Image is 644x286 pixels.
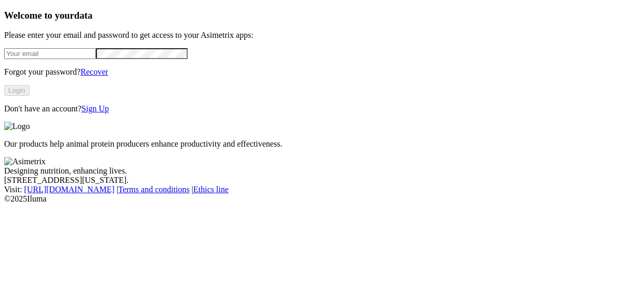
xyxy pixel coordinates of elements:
[4,176,640,185] div: [STREET_ADDRESS][US_STATE].
[4,157,46,166] img: Asimetrix
[193,185,229,194] a: Ethics line
[118,185,190,194] a: Terms and conditions
[4,185,640,194] div: Visit : | |
[81,104,109,113] a: Sign Up
[4,166,640,176] div: Designing nutrition, enhancing lives.
[24,185,115,194] a: [URL][DOMAIN_NAME]
[4,122,30,131] img: Logo
[74,10,92,21] span: data
[4,48,96,59] input: Your email
[4,10,640,21] h3: Welcome to your
[4,31,640,40] p: Please enter your email and password to get access to your Asimetrix apps:
[4,67,640,77] p: Forgot your password?
[4,139,640,149] p: Our products help animal protein producers enhance productivity and effectiveness.
[4,104,640,113] p: Don't have an account?
[80,67,108,76] a: Recover
[4,85,30,96] button: Login
[4,194,640,204] div: © 2025 Iluma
